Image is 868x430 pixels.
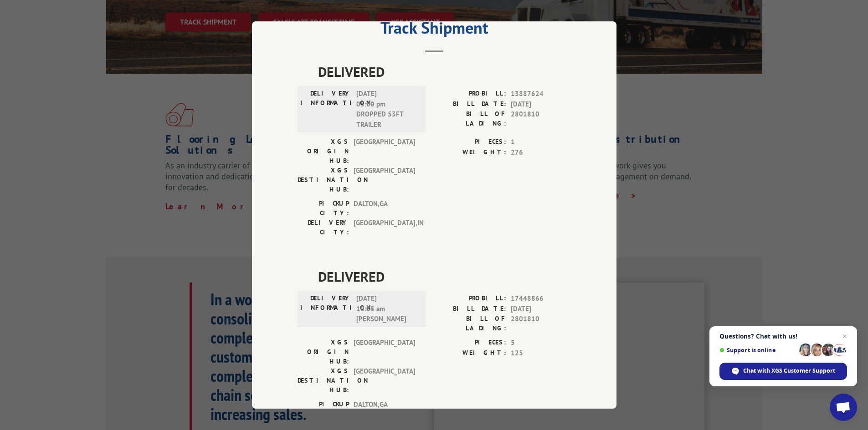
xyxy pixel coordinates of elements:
label: XGS DESTINATION HUB: [298,366,349,395]
span: DALTON , GA [354,199,415,218]
span: 2801810 [511,314,571,333]
span: [GEOGRAPHIC_DATA] , IN [354,218,415,237]
div: Chat with XGS Customer Support [719,363,847,380]
label: PICKUP CITY: [298,400,349,419]
span: 17448866 [511,293,571,304]
label: PICKUP CITY: [298,199,349,218]
span: [DATE] 05:00 pm DROPPED 53FT TRAILER [356,89,418,130]
label: XGS ORIGIN HUB: [298,338,349,366]
label: PROBILL: [434,293,506,304]
span: 276 [511,147,571,158]
h2: Track Shipment [298,21,571,39]
label: BILL OF LADING: [434,109,506,128]
span: [DATE] 10:35 am [PERSON_NAME] [356,293,418,324]
span: 1 [511,137,571,147]
span: DELIVERED [318,61,571,82]
span: 2801810 [511,109,571,128]
span: [GEOGRAPHIC_DATA] [354,366,415,395]
label: PIECES: [434,137,506,147]
span: [GEOGRAPHIC_DATA] [354,338,415,366]
span: 125 [511,348,571,359]
label: BILL DATE: [434,304,506,314]
span: 5 [511,338,571,348]
span: DELIVERED [318,266,571,287]
label: WEIGHT: [434,348,506,359]
span: Close chat [839,331,850,342]
label: BILL DATE: [434,99,506,110]
div: Open chat [830,394,857,421]
span: [GEOGRAPHIC_DATA] [354,166,415,194]
label: WEIGHT: [434,147,506,158]
label: DELIVERY INFORMATION: [300,89,352,130]
label: DELIVERY INFORMATION: [300,293,352,324]
span: Support is online [719,347,796,354]
label: XGS DESTINATION HUB: [298,166,349,194]
span: [GEOGRAPHIC_DATA] [354,137,415,166]
span: DALTON , GA [354,400,415,419]
span: 13887624 [511,89,571,99]
label: DELIVERY CITY: [298,218,349,237]
label: PROBILL: [434,89,506,99]
span: Chat with XGS Customer Support [743,367,835,375]
span: [DATE] [511,99,571,110]
label: BILL OF LADING: [434,314,506,333]
span: [DATE] [511,304,571,314]
label: XGS ORIGIN HUB: [298,137,349,166]
label: PIECES: [434,338,506,348]
span: Questions? Chat with us! [719,333,847,340]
